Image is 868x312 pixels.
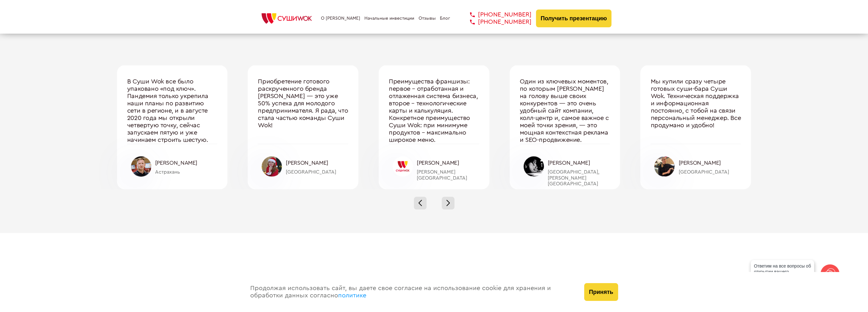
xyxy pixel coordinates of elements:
div: [GEOGRAPHIC_DATA] [678,169,741,175]
div: [PERSON_NAME] [286,159,348,166]
div: [PERSON_NAME] [417,159,479,166]
div: [PERSON_NAME] [678,159,741,166]
div: [PERSON_NAME] [155,159,218,166]
button: Принять [584,283,618,301]
img: СУШИWOK [257,11,317,25]
a: [PHONE_NUMBER] [460,11,532,18]
div: Астрахань [155,169,218,175]
div: [PERSON_NAME] [548,159,610,166]
div: Ответим на все вопросы об открытии вашего [PERSON_NAME]! [751,260,814,283]
div: Продолжая использовать сайт, вы даете свое согласие на использование cookie для хранения и обрабо... [244,272,578,312]
a: Блог [440,16,450,21]
div: Один из ключевых моментов, по которым [PERSON_NAME] на голову выше своих конкурентов — это очень ... [520,78,610,143]
a: политике [338,292,366,299]
a: Начальные инвестиции [364,16,414,21]
div: [GEOGRAPHIC_DATA] [286,169,348,175]
div: [PERSON_NAME][GEOGRAPHIC_DATA] [417,169,479,181]
div: Приобретение готового раскрученного бренда [PERSON_NAME] — это уже 50% успеха для молодого предпр... [258,78,348,143]
div: Мы купили сразу четыре готовых суши-бара Суши Wok. Техническая поддержка и информационная постоян... [650,78,741,143]
button: Получить презентацию [536,10,612,27]
a: [PHONE_NUMBER] [460,18,532,26]
a: О [PERSON_NAME] [321,16,360,21]
a: Отзывы [419,16,436,21]
div: [GEOGRAPHIC_DATA], [PERSON_NAME][GEOGRAPHIC_DATA] [548,169,610,186]
div: В Суши Wok все было упаковано «под ключ». Пандемия только укрепила наши планы по развитию сети в ... [127,78,218,143]
div: Преимущества франшизы: первое – отработанная и отлаженная система бизнеса, второе – технологическ... [389,78,479,143]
